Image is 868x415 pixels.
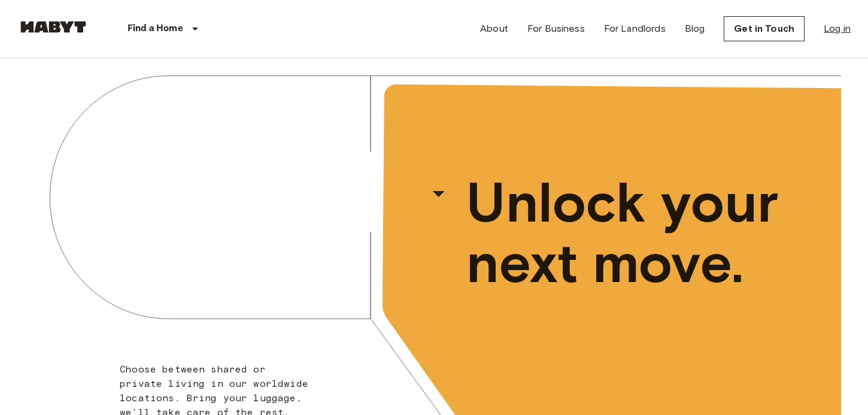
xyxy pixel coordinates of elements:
[17,21,89,33] img: Habyt
[824,22,851,36] a: Log in
[724,16,805,41] a: Get in Touch
[604,22,666,36] a: For Landlords
[128,22,183,36] p: Find a Home
[527,22,585,36] a: For Business
[466,172,792,293] span: Unlock your next move.
[480,22,508,36] a: About
[685,22,705,36] a: Blog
